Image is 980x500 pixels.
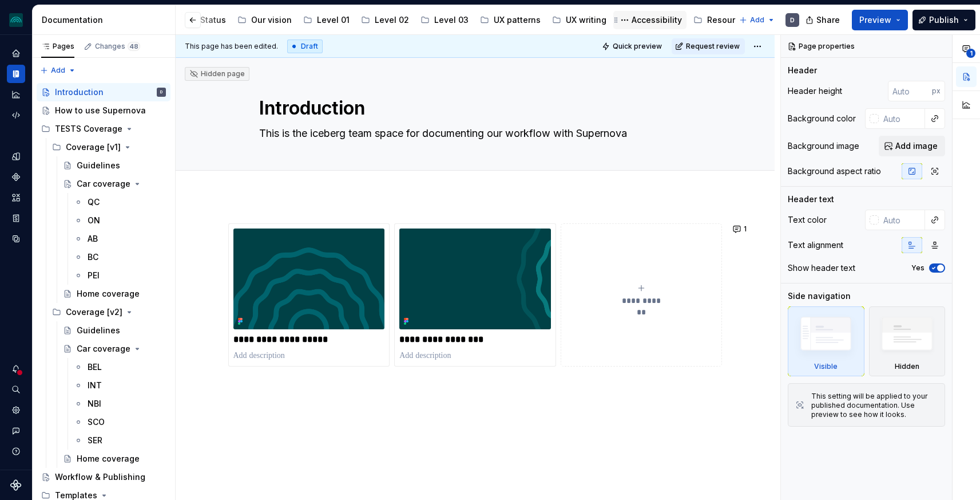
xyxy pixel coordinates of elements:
[10,479,22,491] a: Supernova Logo
[95,42,140,51] div: Changes
[895,140,938,152] span: Add image
[7,44,25,62] a: Home
[66,306,122,318] div: Coverage [v2]
[58,156,170,175] a: Guidelines
[7,380,25,399] button: Search ⌘K
[811,392,938,419] div: This setting will be applied to your published documentation. Use preview to see how it looks.
[42,14,170,26] div: Documentation
[55,105,146,116] div: How to use Supernova
[800,10,847,30] button: Share
[88,380,102,391] div: INT
[416,11,473,29] a: Level 03
[128,42,140,51] span: 48
[66,141,121,153] div: Coverage [v1]
[7,230,25,248] a: Data sources
[41,42,74,51] div: Pages
[788,194,834,205] div: Header text
[788,306,864,376] div: Visible
[69,376,170,395] a: INT
[966,49,975,58] span: 1
[736,12,779,28] button: Add
[251,14,292,26] div: Our vision
[7,401,25,419] a: Settings
[69,266,170,285] a: PEI
[788,290,851,302] div: Side navigation
[672,38,745,54] button: Request review
[356,11,414,29] a: Level 02
[37,83,170,101] a: IntroductionD
[686,42,740,51] span: Request review
[869,306,946,376] div: Hidden
[814,362,838,371] div: Visible
[77,160,120,171] div: Guidelines
[790,15,795,25] div: D
[69,431,170,450] a: SER
[69,395,170,413] a: NBI
[7,168,25,186] div: Components
[816,14,840,26] span: Share
[69,358,170,376] a: BEL
[233,229,385,329] img: e757bfc5-cdf8-46f1-b385-fa8e79ba9320.png
[88,251,98,263] div: BC
[51,66,65,75] span: Add
[434,14,469,26] div: Level 03
[189,69,245,78] div: Hidden page
[566,14,606,26] div: UX writing
[88,416,105,428] div: SCO
[69,413,170,431] a: SCO
[788,65,817,76] div: Header
[879,210,925,230] input: Auto
[77,453,140,464] div: Home coverage
[77,343,130,355] div: Car coverage
[598,38,667,54] button: Quick preview
[475,11,545,29] a: UX patterns
[88,233,98,245] div: AB
[233,11,296,29] a: Our vision
[729,221,752,237] button: 1
[287,40,323,53] div: Draft
[88,398,101,410] div: NBI
[317,14,350,26] div: Level 01
[888,81,932,101] input: Auto
[69,230,170,248] a: AB
[859,14,891,26] span: Preview
[77,325,120,336] div: Guidelines
[257,124,689,143] textarea: This is the iceberg team space for documenting our workflow with Supernova
[77,288,140,300] div: Home coverage
[7,106,25,124] div: Code automation
[788,113,856,124] div: Background color
[88,215,100,226] div: ON
[750,15,764,25] span: Add
[55,123,122,135] div: TESTS Coverage
[7,147,25,166] a: Design tokens
[852,10,908,30] button: Preview
[47,138,170,156] div: Coverage [v1]
[895,362,919,371] div: Hidden
[788,85,842,97] div: Header height
[69,193,170,211] a: QC
[58,450,170,468] a: Home coverage
[88,435,102,446] div: SER
[22,9,573,32] div: Page tree
[55,86,104,98] div: Introduction
[375,14,409,26] div: Level 02
[69,248,170,266] a: BC
[58,321,170,340] a: Guidelines
[7,85,25,104] a: Analytics
[7,209,25,227] a: Storybook stories
[7,422,25,440] div: Contact support
[788,214,827,226] div: Text color
[37,120,170,138] div: TESTS Coverage
[7,360,25,378] button: Notifications
[88,196,100,208] div: QC
[689,11,754,29] a: Resources
[37,101,170,120] a: How to use Supernova
[744,225,747,234] span: 1
[879,136,945,156] button: Add image
[494,14,541,26] div: UX patterns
